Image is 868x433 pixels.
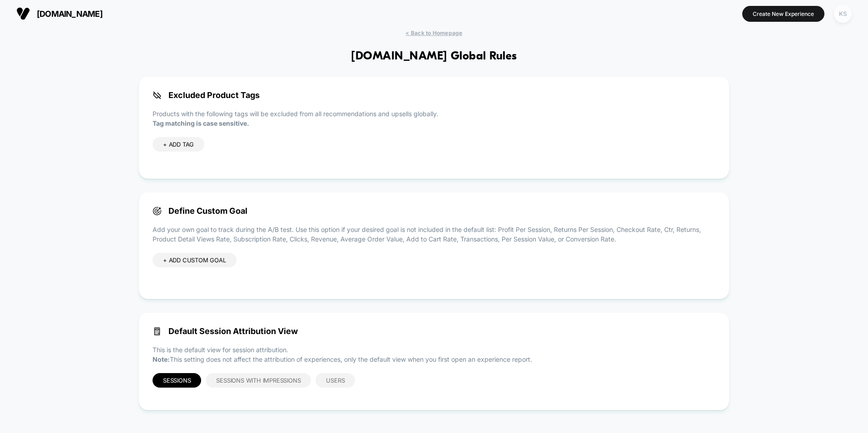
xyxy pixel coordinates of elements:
span: Sessions [163,377,191,384]
p: Add your own goal to track during the A/B test. Use this option if your desired goal is not inclu... [153,225,715,244]
p: Products with the following tags will be excluded from all recommendations and upsells globally. [153,109,715,128]
h1: [DOMAIN_NAME] Global Rules [351,50,517,63]
span: Default Session Attribution View [153,326,715,336]
img: Visually logo [16,7,30,20]
span: Sessions with Impressions [216,377,301,384]
span: + ADD TAG [163,141,194,148]
span: Excluded Product Tags [153,90,715,100]
span: Define Custom Goal [153,206,715,216]
button: [DOMAIN_NAME] [14,6,105,21]
p: This is the default view for session attribution. This setting does not affect the attribution of... [153,345,715,364]
div: + ADD CUSTOM GOAL [153,253,237,267]
button: Create New Experience [742,6,824,22]
strong: Note: [153,355,170,363]
span: [DOMAIN_NAME] [37,9,103,19]
strong: Tag matching is case sensitive. [153,119,249,127]
div: KS [834,5,852,23]
span: Users [326,377,345,384]
span: < Back to Homepage [405,30,462,36]
button: KS [831,5,854,23]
